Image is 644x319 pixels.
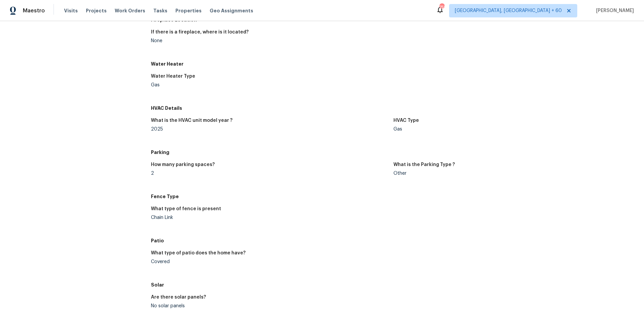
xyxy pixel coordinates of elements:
[151,118,232,123] h5: What is the HVAC unit model year ?
[393,162,455,167] h5: What is the Parking Type ?
[393,171,631,176] div: Other
[175,7,202,14] span: Properties
[151,215,388,220] div: Chain Link
[115,7,145,14] span: Work Orders
[64,7,78,14] span: Visits
[151,259,388,264] div: Covered
[151,251,246,255] h5: What type of patio does the home have?
[151,83,388,87] div: Gas
[86,7,107,14] span: Projects
[151,304,388,308] div: No solar panels
[151,61,636,67] h5: Water Heater
[151,207,221,211] h5: What type of fence is present
[393,127,631,132] div: Gas
[593,7,634,14] span: [PERSON_NAME]
[151,30,249,34] h5: If there is a fireplace, where is it located?
[151,171,388,176] div: 2
[153,8,167,13] span: Tasks
[151,38,388,43] div: None
[23,7,45,14] span: Maestro
[151,105,636,111] h5: HVAC Details
[151,74,195,79] h5: Water Heater Type
[210,7,253,14] span: Geo Assignments
[455,7,562,14] span: [GEOGRAPHIC_DATA], [GEOGRAPHIC_DATA] + 60
[151,193,636,200] h5: Fence Type
[151,295,206,300] h5: Are there solar panels?
[151,282,636,288] h5: Solar
[151,162,215,167] h5: How many parking spaces?
[151,237,636,244] h5: Patio
[151,149,636,156] h5: Parking
[151,127,388,132] div: 2025
[393,118,419,123] h5: HVAC Type
[439,4,444,11] div: 755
